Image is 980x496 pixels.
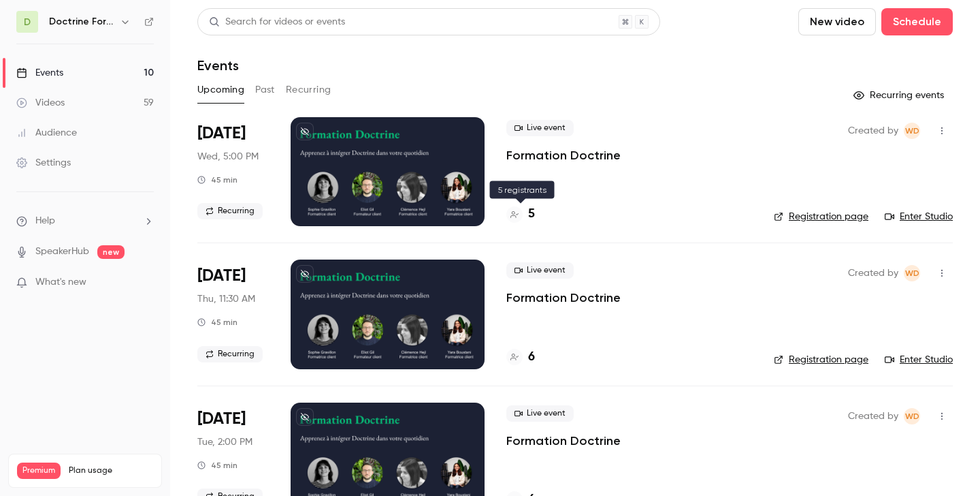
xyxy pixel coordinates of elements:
[904,265,920,281] span: Webinar Doctrine
[209,15,345,29] div: Search for videos or events
[848,408,898,424] span: Created by
[528,348,535,367] h4: 6
[774,353,868,367] a: Registration page
[197,79,244,101] button: Upcoming
[137,277,154,289] iframe: Noticeable Trigger
[16,126,77,140] div: Audience
[17,463,61,479] span: Premium
[848,123,898,139] span: Created by
[69,465,153,476] span: Plan usage
[881,8,953,35] button: Schedule
[97,245,125,259] span: new
[197,346,263,362] span: Recurring
[506,120,574,136] span: Live event
[16,66,63,80] div: Events
[904,408,920,424] span: Webinar Doctrine
[506,205,535,223] a: 5
[197,123,246,144] span: [DATE]
[197,174,238,185] div: 45 min
[774,210,868,223] a: Registration page
[16,96,65,110] div: Videos
[506,147,621,164] a: Formation Doctrine
[905,265,919,281] span: WD
[197,435,252,449] span: Tue, 2:00 PM
[847,84,953,106] button: Recurring events
[506,262,574,279] span: Live event
[197,57,239,74] h1: Events
[197,265,246,287] span: [DATE]
[885,353,953,367] a: Enter Studio
[506,348,535,367] a: 6
[528,205,535,223] h4: 5
[197,317,238,328] div: 45 min
[35,245,89,259] a: SpeakerHub
[197,292,255,306] span: Thu, 11:30 AM
[904,123,920,139] span: Webinar Doctrine
[885,210,953,223] a: Enter Studio
[35,275,86,290] span: What's new
[24,15,31,29] span: D
[905,123,919,139] span: WD
[16,214,154,228] li: help-dropdown-opener
[506,405,574,422] span: Live event
[197,203,263,219] span: Recurring
[197,260,269,369] div: Sep 11 Thu, 11:30 AM (Europe/Paris)
[255,79,275,101] button: Past
[286,79,331,101] button: Recurring
[798,8,876,35] button: New video
[506,290,621,306] a: Formation Doctrine
[197,117,269,226] div: Sep 10 Wed, 5:00 PM (Europe/Paris)
[35,214,55,228] span: Help
[197,150,259,164] span: Wed, 5:00 PM
[848,265,898,281] span: Created by
[49,15,114,29] h6: Doctrine Formation Corporate
[16,156,71,170] div: Settings
[506,433,621,449] a: Formation Doctrine
[905,408,919,424] span: WD
[197,460,238,471] div: 45 min
[197,408,246,430] span: [DATE]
